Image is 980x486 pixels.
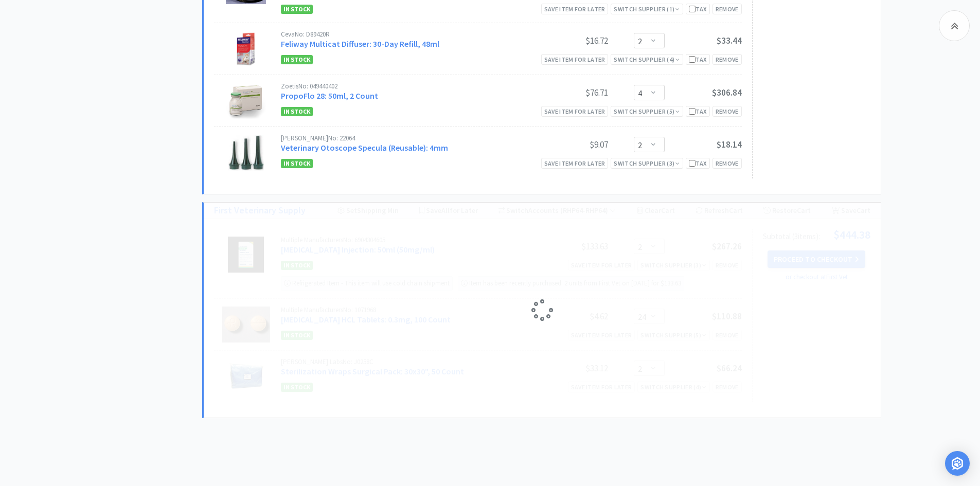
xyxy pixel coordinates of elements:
[226,83,266,119] img: a616a17e90ae46f2973c635447964700_18313.png
[541,4,609,14] div: Save item for later
[712,87,742,98] span: $306.84
[531,34,608,47] div: $16.72
[281,5,313,14] span: In Stock
[281,135,531,141] div: [PERSON_NAME] No: 22064
[712,54,742,65] div: Remove
[228,135,264,171] img: 325f9cf462d34e208c05e7a34451ed52_2335.png
[712,106,742,117] div: Remove
[541,106,609,117] div: Save item for later
[281,91,378,101] a: PropoFlo 28: 50ml, 2 Count
[228,31,264,67] img: 4b061785d37c43aeb6f530579b2b5b56_166101.png
[281,39,439,49] a: Feliway Multicat Diffuser: 30-Day Refill, 48ml
[689,106,707,116] div: Tax
[689,158,707,168] div: Tax
[717,35,742,46] span: $33.44
[712,158,742,169] div: Remove
[689,55,707,64] div: Tax
[531,138,608,151] div: $9.07
[281,31,531,38] div: Ceva No: D89420R
[712,4,742,14] div: Remove
[614,158,680,168] div: Switch Supplier ( 3 )
[614,106,680,116] div: Switch Supplier ( 5 )
[281,159,313,168] span: In Stock
[281,83,531,89] div: Zoetis No: 049440402
[717,139,742,150] span: $18.14
[281,142,448,153] a: Veterinary Otoscope Specula (Reusable): 4mm
[281,55,313,64] span: In Stock
[689,4,707,14] div: Tax
[945,451,970,476] div: Open Intercom Messenger
[614,55,680,64] div: Switch Supplier ( 4 )
[541,54,609,65] div: Save item for later
[281,107,313,116] span: In Stock
[614,4,680,14] div: Switch Supplier ( 1 )
[541,158,609,169] div: Save item for later
[531,86,608,99] div: $76.71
